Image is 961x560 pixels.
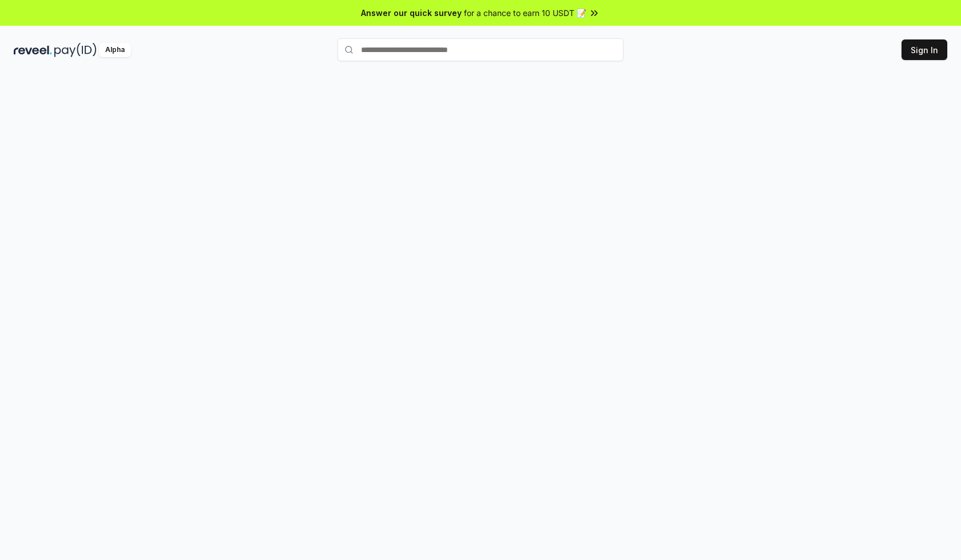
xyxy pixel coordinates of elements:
[361,7,462,19] span: Answer our quick survey
[464,7,586,19] span: for a chance to earn 10 USDT 📝
[14,43,52,57] img: reveel_dark
[99,43,131,57] div: Alpha
[902,39,947,60] button: Sign In
[54,43,97,57] img: pay_id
